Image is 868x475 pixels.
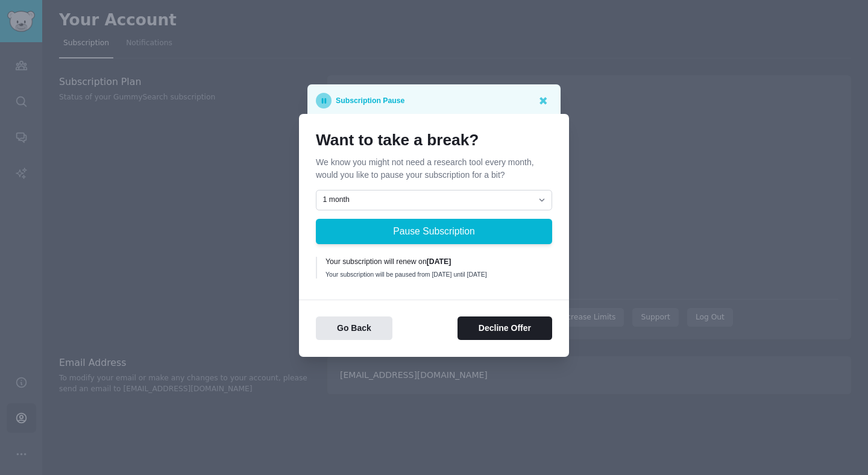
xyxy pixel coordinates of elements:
[336,93,404,109] p: Subscription Pause
[325,270,544,278] div: Your subscription will be paused from [DATE] until [DATE]
[316,316,392,340] button: Go Back
[325,257,544,268] div: Your subscription will renew on
[316,219,552,244] button: Pause Subscription
[427,257,451,266] b: [DATE]
[316,131,552,150] h1: Want to take a break?
[458,316,552,340] button: Decline Offer
[316,156,552,181] p: We know you might not need a research tool every month, would you like to pause your subscription...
